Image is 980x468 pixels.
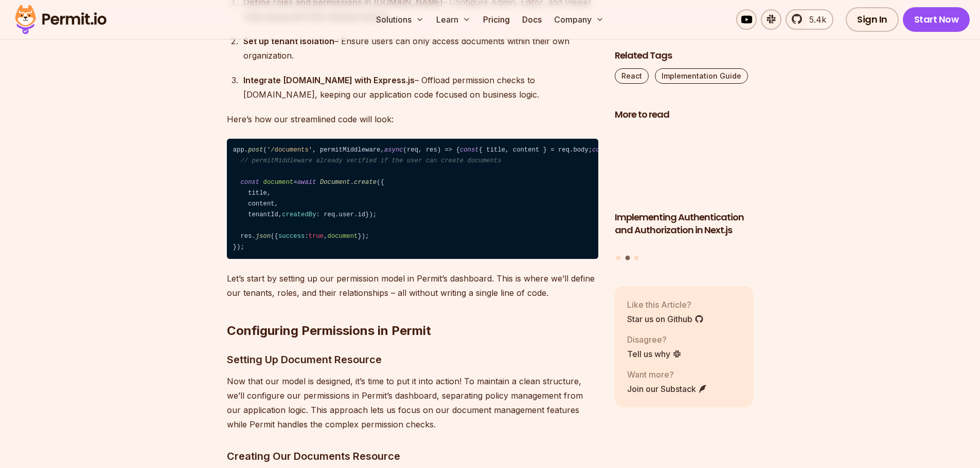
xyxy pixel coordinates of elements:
[786,9,833,30] a: 5.4k
[625,256,630,260] button: Go to slide 2
[358,211,365,218] span: id
[320,179,350,186] span: Document
[615,127,754,250] li: 2 of 3
[384,146,403,154] span: async
[309,233,324,240] span: true
[592,146,611,154] span: const
[615,108,754,121] h2: More to read
[615,127,754,262] div: Posts
[627,383,707,395] a: Join our Substack
[263,179,294,186] span: document
[518,9,546,30] a: Docs
[240,179,259,186] span: const
[240,157,501,164] span: // permitMiddleware already verified if the user can create documents
[627,333,682,346] p: Disagree?
[903,7,970,32] a: Start Now
[616,256,620,260] button: Go to slide 1
[460,146,479,154] span: const
[243,36,334,46] strong: Set up tenant isolation
[627,348,682,360] a: Tell us why
[297,179,316,186] span: await
[615,49,754,62] h2: Related Tags
[256,233,271,240] span: json
[243,34,598,63] div: – Ensure users can only access documents within their own organization.
[803,13,826,26] span: 5.4k
[227,271,598,300] p: Let’s start by setting up our permission model in Permit’s dashboard. This is where we’ll define ...
[634,256,638,260] button: Go to slide 3
[282,211,316,218] span: createdBy
[267,146,312,154] span: '/documents'
[278,233,305,240] span: success
[615,127,754,205] img: Implementing Authentication and Authorization in Next.js
[372,9,428,30] button: Solutions
[243,73,598,102] div: – Offload permission checks to [DOMAIN_NAME], keeping our application code focused on business lo...
[655,68,748,84] a: Implementation Guide
[846,7,899,32] a: Sign In
[615,68,649,84] a: React
[627,298,704,311] p: Like this Article?
[328,233,358,240] span: document
[227,374,598,432] p: Now that our model is designed, it’s time to put it into action! To maintain a clean structure, w...
[627,368,707,381] p: Want more?
[432,9,475,30] button: Learn
[573,146,588,154] span: body
[248,146,263,154] span: post
[243,75,415,85] strong: Integrate [DOMAIN_NAME] with Express.js
[10,2,111,37] img: Permit logo
[354,179,377,186] span: create
[339,211,354,218] span: user
[227,351,598,368] h3: Setting Up Document Resource
[550,9,608,30] button: Company
[227,112,598,126] p: Here’s how our streamlined code will look:
[227,448,598,464] h3: Creating Our Documents Resource
[227,282,598,339] h2: Configuring Permissions in Permit
[227,139,598,259] code: app. ( , permitMiddleware, (req, res) => { { title, content } = req. ; tenantId = req. . ; = . ({...
[479,9,514,30] a: Pricing
[615,211,754,237] h3: Implementing Authentication and Authorization in Next.js
[627,313,704,325] a: Star us on Github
